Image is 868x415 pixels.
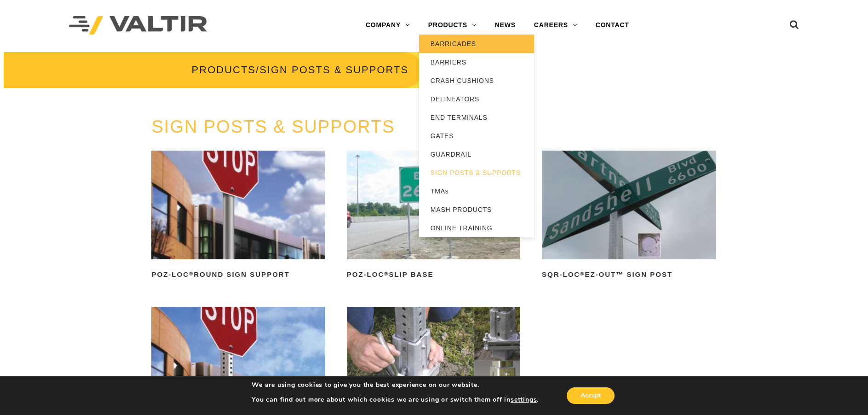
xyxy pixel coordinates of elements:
sup: ® [384,271,389,276]
a: MASH PRODUCTS [419,200,534,219]
a: COMPANY [356,16,419,35]
a: CAREERS [525,16,586,35]
h2: SQR-LOC EZ-Out™ Sign Post [542,268,716,282]
p: You can find out more about which cookies we are using or switch them off in . [252,396,539,404]
a: ONLINE TRAINING [419,219,534,237]
a: CONTACT [586,16,638,35]
a: GATES [419,127,534,145]
a: TMAs [419,182,534,200]
sup: ® [580,271,585,276]
span: SIGN POSTS & SUPPORTS [259,64,408,76]
img: Valtir [69,16,207,35]
a: DELINEATORS [419,90,534,108]
a: POZ-LOC®Round Sign Support [151,151,325,282]
a: NEWS [486,16,525,35]
sup: ® [189,271,194,276]
button: Accept [567,387,615,404]
a: SIGN POSTS & SUPPORTS [151,117,395,136]
p: We are using cookies to give you the best experience on our website. [252,381,539,389]
button: settings [511,396,537,404]
a: SIGN POSTS & SUPPORTS [419,164,534,182]
a: END TERMINALS [419,108,534,127]
a: BARRIERS [419,53,534,71]
a: POZ-LOC®Slip Base [347,151,521,282]
a: BARRICADES [419,35,534,53]
a: GUARDRAIL [419,145,534,164]
h2: POZ-LOC Slip Base [347,268,521,282]
a: PRODUCTS [192,64,256,76]
a: PRODUCTS [419,16,486,35]
a: SQR-LOC®EZ-Out™ Sign Post [542,151,716,282]
a: CRASH CUSHIONS [419,71,534,90]
h2: POZ-LOC Round Sign Support [151,268,325,282]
